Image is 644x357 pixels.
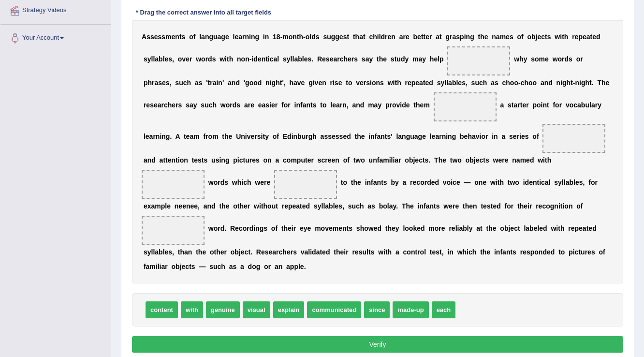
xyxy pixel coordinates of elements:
[315,79,319,87] b: v
[330,55,334,63] b: e
[391,33,395,41] b: n
[553,55,558,63] b: w
[154,79,158,87] b: a
[355,33,360,41] b: h
[424,33,426,41] b: t
[521,79,525,87] b: c
[142,33,146,41] b: A
[293,79,297,87] b: a
[190,55,192,63] b: r
[343,33,347,41] b: s
[479,79,483,87] b: c
[178,55,182,63] b: o
[241,55,246,63] b: o
[201,55,205,63] b: o
[322,55,326,63] b: e
[514,79,518,87] b: o
[458,79,462,87] b: e
[369,55,373,63] b: y
[564,33,569,41] b: h
[222,79,224,87] b: '
[255,33,259,41] b: g
[218,79,222,87] b: n
[225,33,229,41] b: e
[245,33,249,41] b: n
[161,33,165,41] b: s
[430,55,434,63] b: h
[351,55,354,63] b: r
[372,79,376,87] b: o
[379,55,383,63] b: h
[201,33,205,41] b: a
[237,55,241,63] b: n
[434,55,438,63] b: e
[370,79,372,87] b: i
[464,33,466,41] b: i
[524,79,528,87] b: h
[369,33,373,41] b: c
[541,33,545,41] b: c
[218,33,221,41] b: a
[547,33,551,41] b: s
[590,33,593,41] b: t
[251,33,255,41] b: n
[363,33,366,41] b: t
[339,33,343,41] b: e
[560,33,562,41] b: i
[132,336,623,353] button: Verify
[265,55,268,63] b: t
[562,33,564,41] b: t
[506,79,510,87] b: h
[528,79,533,87] b: o
[496,33,500,41] b: a
[147,55,151,63] b: y
[323,33,327,41] b: s
[277,55,279,63] b: l
[331,33,336,41] b: g
[510,79,514,87] b: o
[578,33,583,41] b: p
[545,55,549,63] b: e
[592,33,596,41] b: e
[466,79,468,87] b: ,
[220,55,225,63] b: w
[208,55,212,63] b: d
[165,33,171,41] b: m
[244,79,245,87] b: '
[373,33,377,41] b: h
[251,55,253,63] b: i
[299,33,304,41] b: h
[444,79,446,87] b: l
[381,33,385,41] b: d
[175,33,179,41] b: n
[405,55,409,63] b: y
[377,55,379,63] b: t
[302,55,304,63] b: l
[335,79,338,87] b: s
[158,79,162,87] b: s
[282,33,288,41] b: m
[456,79,458,87] b: l
[439,33,442,41] b: t
[327,33,331,41] b: u
[423,79,425,87] b: t
[475,79,479,87] b: u
[360,79,364,87] b: e
[421,33,424,41] b: t
[446,33,450,41] b: g
[276,79,280,87] b: h
[159,55,163,63] b: b
[514,55,519,63] b: w
[338,79,342,87] b: e
[155,55,159,63] b: a
[263,33,265,41] b: i
[316,33,320,41] b: s
[406,33,410,41] b: e
[216,79,218,87] b: i
[154,33,158,41] b: e
[572,33,574,41] b: r
[151,55,153,63] b: l
[359,33,363,41] b: a
[228,79,232,87] b: a
[297,79,301,87] b: v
